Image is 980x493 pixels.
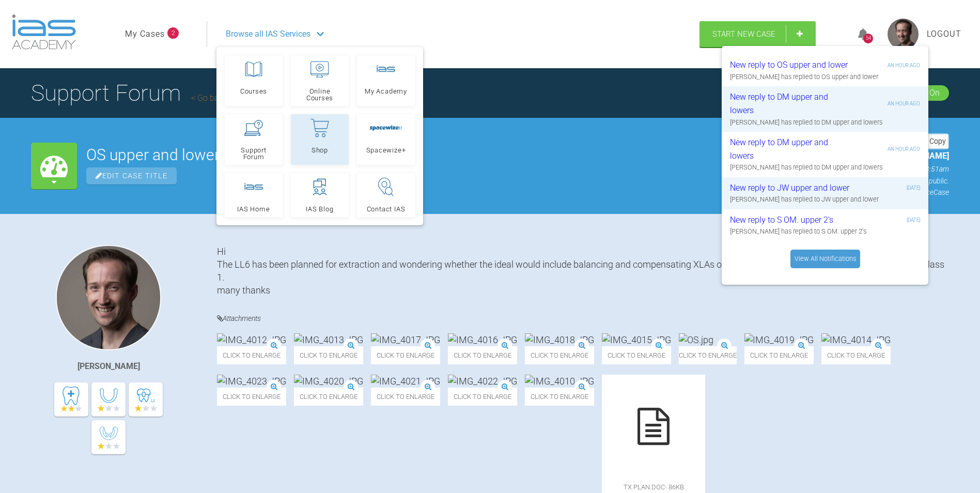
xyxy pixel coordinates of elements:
[217,312,949,325] h4: Attachments
[371,333,440,346] img: IMG_4017.JPG
[821,346,891,364] span: Click to enlarge
[12,14,76,50] img: logo-light.3e3ef733.png
[730,72,920,82] div: [PERSON_NAME] has replied to OS upper and lower
[225,173,283,217] a: IAS Home
[730,58,853,72] div: New reply to OS upper and lower
[365,88,407,95] span: My Academy
[294,388,363,406] span: Click to enlarge
[888,100,920,107] div: an hour ago
[821,333,891,346] img: IMG_4014.JPG
[217,333,286,346] img: IMG_4012.JPG
[291,55,349,106] a: Online Courses
[291,173,349,217] a: IAS Blog
[525,375,594,388] img: IMG_4010.JPG
[86,147,823,163] h2: OS upper and lower
[371,388,440,406] span: Click to enlarge
[294,375,363,388] img: IMG_4020.JPG
[907,184,920,192] div: [DATE]
[744,346,814,364] span: Click to enlarge
[863,34,873,43] div: 54
[312,147,328,153] span: Shop
[730,136,853,162] div: New reply to DM upper and lowers
[357,114,415,165] a: Spacewize+
[229,147,278,160] span: Support Forum
[357,55,415,106] a: My Academy
[927,27,961,41] a: Logout
[448,346,517,364] span: Click to enlarge
[31,75,285,111] h1: Support Forum
[448,375,517,388] img: IMG_4022.JPG
[602,346,671,364] span: Click to enlarge
[366,147,406,153] span: Spacewize+
[722,54,928,86] a: New reply to OS upper and loweran hour ago[PERSON_NAME] has replied to OS upper and lower
[240,88,267,95] span: Courses
[790,250,860,268] a: View All Notifications
[294,346,363,364] span: Click to enlarge
[367,206,406,212] span: Contact IAS
[744,333,814,346] img: IMG_4019.JPG
[722,86,928,132] a: New reply to DM upper and lowersan hour ago[PERSON_NAME] has replied to DM upper and lowers
[722,177,928,209] a: New reply to JW upper and lower[DATE][PERSON_NAME] has replied to JW upper and lower
[294,333,363,346] img: IMG_4013.JPG
[679,346,737,364] span: Click to enlarge
[226,27,310,41] span: Browse all IAS Services
[217,346,286,364] span: Click to enlarge
[357,173,415,217] a: Contact IAS
[448,333,517,346] img: IMG_4016.JPG
[217,375,286,388] img: IMG_4023.JPG
[86,167,177,184] span: Edit Case Title
[225,114,283,165] a: Support Forum
[167,27,179,39] span: 2
[712,29,775,39] span: Start New Case
[730,181,853,195] div: New reply to JW upper and lower
[730,213,853,227] div: New reply to S OM. upper 2's
[722,209,928,241] a: New reply to S OM. upper 2's[DATE][PERSON_NAME] has replied to S OM. upper 2's
[125,27,165,41] a: My Cases
[525,388,594,406] span: Click to enlarge
[306,206,333,212] span: IAS Blog
[56,245,161,350] img: James Crouch Baker
[525,346,594,364] span: Click to enlarge
[291,114,349,165] a: Shop
[929,86,940,100] div: On
[730,90,853,117] div: New reply to DM upper and lowers
[371,375,440,388] img: IMG_4021.JPG
[602,333,671,346] img: IMG_4015.JPG
[699,21,816,47] a: Start New Case
[730,162,920,173] div: [PERSON_NAME] has replied to DM upper and lowers
[448,388,517,406] span: Click to enlarge
[679,333,713,346] img: OS.jpg
[888,145,920,153] div: an hour ago
[888,19,919,50] img: profile.png
[217,245,949,297] div: Hi The LL6 has been planned for extraction and wondering whether the ideal would include balancin...
[730,117,920,128] div: [PERSON_NAME] has replied to DM upper and lowers
[888,61,920,69] div: an hour ago
[191,93,285,103] a: Go back to Advanced 12
[730,194,920,205] div: [PERSON_NAME] has replied to JW upper and lower
[917,134,948,148] div: Copy
[77,360,140,373] div: [PERSON_NAME]
[225,55,283,106] a: Courses
[722,132,928,177] a: New reply to DM upper and lowersan hour ago[PERSON_NAME] has replied to DM upper and lowers
[295,88,344,101] span: Online Courses
[217,388,286,406] span: Click to enlarge
[525,333,594,346] img: IMG_4018.JPG
[237,206,270,212] span: IAS Home
[371,346,440,364] span: Click to enlarge
[730,226,920,237] div: [PERSON_NAME] has replied to S OM. upper 2's
[907,216,920,224] div: [DATE]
